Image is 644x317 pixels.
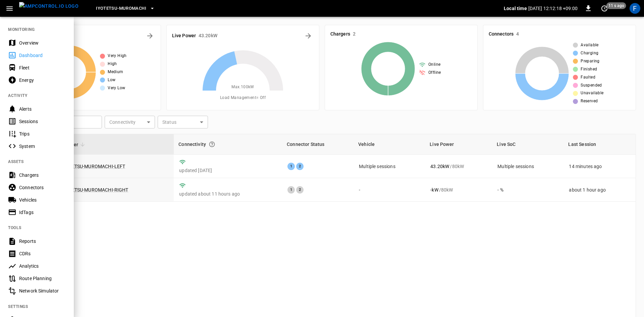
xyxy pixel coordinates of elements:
div: Reports [19,238,66,245]
div: IdTags [19,209,66,216]
div: Vehicles [19,197,66,203]
div: Route Planning [19,275,66,282]
div: Analytics [19,263,66,269]
p: [DATE] 12:12:18 +09:00 [528,5,578,12]
div: System [19,143,66,150]
p: Local time [504,5,527,12]
div: Trips [19,130,66,137]
div: Energy [19,77,66,84]
div: Network Simulator [19,287,66,294]
div: Sessions [19,118,66,125]
div: CDRs [19,250,66,257]
div: Fleet [19,64,66,71]
span: Iyotetsu-Muromachi [96,5,146,12]
div: Connectors [19,184,66,191]
button: set refresh interval [599,3,610,14]
div: Alerts [19,106,66,112]
img: ampcontrol.io logo [19,2,78,10]
div: Chargers [19,172,66,178]
div: Overview [19,40,66,46]
div: Dashboard [19,52,66,59]
div: profile-icon [630,3,640,14]
span: 11 s ago [606,2,626,9]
